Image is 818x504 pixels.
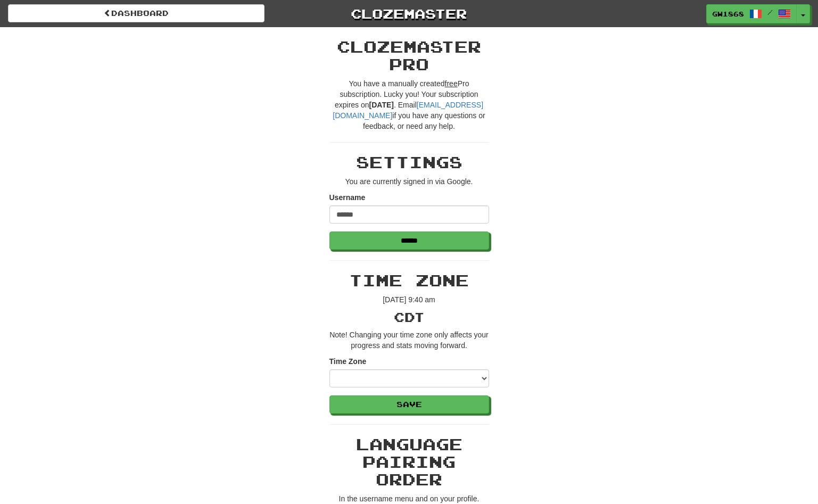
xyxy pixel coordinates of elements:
a: gw1868 / [706,4,797,23]
h2: Settings [329,153,489,171]
span: gw1868 [712,9,744,19]
label: Time Zone [329,356,367,367]
p: Note! Changing your time zone only affects your progress and stats moving forward. [329,329,489,351]
a: Clozemaster [280,4,537,23]
u: free [445,79,458,88]
div: You have a manually created Pro subscription. Lucky you! Your subscription expires on . Email if ... [329,78,489,131]
span: / [767,9,773,16]
p: You are currently signed in via Google. [329,176,489,187]
h2: Clozemaster Pro [329,38,489,73]
p: [DATE] 9:40 am [329,294,489,305]
a: Dashboard [8,4,265,22]
button: Save [329,395,489,414]
h2: Language Pairing Order [329,435,489,488]
p: In the username menu and on your profile. [329,493,489,504]
strong: [DATE] [369,101,394,109]
h2: Time Zone [329,271,489,289]
label: Username [329,192,366,203]
h3: CDT [329,310,489,324]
